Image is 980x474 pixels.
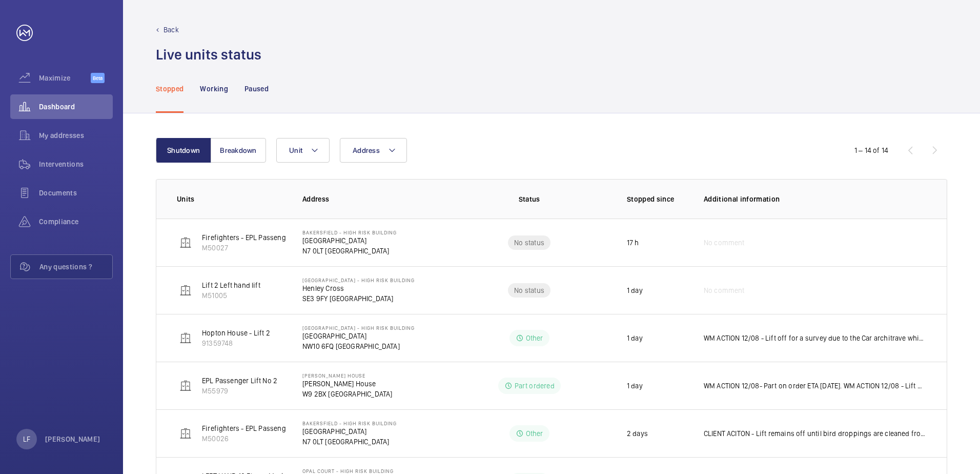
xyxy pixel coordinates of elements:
p: W9 2BX [GEOGRAPHIC_DATA] [302,389,392,399]
button: Address [340,138,407,163]
span: Compliance [39,216,113,227]
button: Breakdown [211,138,266,163]
p: SE3 9FY [GEOGRAPHIC_DATA] [302,293,415,304]
p: CLIENT ACITON - Lift remains off until bird droppings are cleaned from ladder/motor room. [704,428,926,439]
p: 91359748 [202,338,270,348]
p: Bakersfield - High Risk Building [302,420,397,426]
p: [GEOGRAPHIC_DATA] [302,426,397,437]
p: EPL Passenger Lift No 2 [202,376,277,386]
span: No comment [704,285,745,295]
p: Opal Court - High Risk Building [302,468,394,474]
p: Stopped [156,84,183,94]
p: WM ACTION 12/08- Part on order ETA [DATE]. WM ACTION 12/08 - Lift off for new drive board, supply... [704,381,926,391]
p: M55979 [202,386,277,396]
img: elevator.svg [179,380,192,392]
p: Status [455,194,603,204]
p: Lift 2 Left hand lift [202,280,260,290]
p: LF [23,434,30,444]
p: Paused [244,84,269,94]
span: Interventions [39,159,113,169]
p: [GEOGRAPHIC_DATA] - High Risk Building [302,277,415,283]
p: [PERSON_NAME] House [302,372,392,379]
p: Other [526,428,543,439]
p: M51005 [202,290,260,301]
p: Working [200,84,228,94]
p: Henley Cross [302,283,415,293]
p: Back [164,25,179,35]
p: Units [177,194,286,204]
img: elevator.svg [179,284,192,297]
span: Beta [91,73,105,83]
p: 1 day [627,333,643,343]
span: Address [353,146,380,154]
p: N7 0LT [GEOGRAPHIC_DATA] [302,437,397,447]
p: Firefighters - EPL Passenger Lift No 2 [202,232,321,243]
p: [GEOGRAPHIC_DATA] [302,235,397,246]
button: Shutdown [156,138,211,163]
p: Bakersfield - High Risk Building [302,229,397,235]
span: Unit [289,146,302,154]
p: 1 day [627,285,643,295]
p: Other [526,333,543,343]
p: Hopton House - Lift 2 [202,328,270,338]
img: elevator.svg [179,427,192,440]
span: No comment [704,238,745,248]
button: Unit [276,138,330,163]
p: Additional information [704,194,926,204]
p: [PERSON_NAME] House [302,379,392,389]
p: Part ordered [515,381,555,391]
p: 17 h [627,238,639,248]
p: N7 0LT [GEOGRAPHIC_DATA] [302,246,397,256]
span: Dashboard [39,102,113,112]
span: Maximize [39,73,91,83]
p: No status [514,285,544,295]
p: [GEOGRAPHIC_DATA] - High Risk Building [302,325,415,331]
span: My addresses [39,130,113,141]
p: 2 days [627,428,648,439]
p: Address [302,194,448,204]
p: No status [514,238,544,248]
div: 1 – 14 of 14 [854,145,888,155]
p: NW10 6FQ [GEOGRAPHIC_DATA] [302,341,415,351]
span: Any questions ? [39,262,112,272]
p: Stopped since [627,194,687,204]
p: 1 day [627,381,643,391]
p: [PERSON_NAME] [45,434,100,444]
img: elevator.svg [179,236,192,249]
p: M50027 [202,243,321,253]
img: elevator.svg [179,332,192,344]
p: Firefighters - EPL Passenger Lift No 1 [202,423,319,433]
h1: Live units status [156,45,261,64]
p: [GEOGRAPHIC_DATA] [302,331,415,341]
p: WM ACTION 12/08 - Lift off for a survey due to the Car architrave which has been damaged by exces... [704,333,926,343]
p: M50026 [202,433,319,444]
span: Documents [39,188,113,198]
